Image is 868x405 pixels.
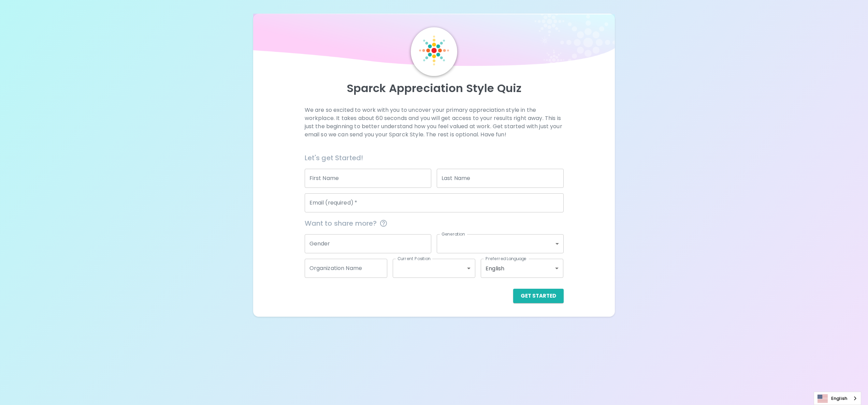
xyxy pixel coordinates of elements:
[253,14,615,71] img: wave
[419,35,449,65] img: Sparck Logo
[305,106,564,139] p: We are so excited to work with you to uncover your primary appreciation style in the workplace. I...
[814,392,861,405] aside: Language selected: English
[814,392,861,405] div: Language
[486,256,526,261] label: Preferred Language
[513,289,564,303] button: Get Started
[481,259,563,278] div: English
[379,219,388,227] svg: This information is completely confidential and only used for aggregated appreciation studies at ...
[305,152,564,163] h6: Let's get Started!
[305,218,564,229] span: Want to share more?
[814,392,861,405] a: English
[261,81,607,95] p: Sparck Appreciation Style Quiz
[442,231,465,237] label: Generation
[397,256,431,261] label: Current Position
